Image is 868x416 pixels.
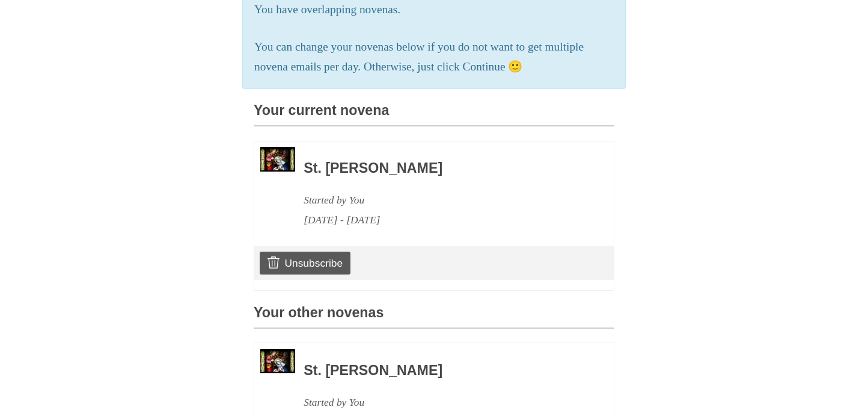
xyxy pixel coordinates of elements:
a: Unsubscribe [260,252,350,275]
h3: Your other novenas [254,305,614,329]
p: You can change your novenas below if you do not want to get multiple novena emails per day. Other... [254,37,614,77]
img: Novena image [260,349,295,373]
div: [DATE] - [DATE] [304,210,581,230]
img: Novena image [260,147,295,171]
h3: St. [PERSON_NAME] [304,363,581,379]
h3: St. [PERSON_NAME] [304,161,581,176]
div: Started by You [304,190,581,210]
div: Started by You [304,393,581,412]
h3: Your current novena [254,103,614,126]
